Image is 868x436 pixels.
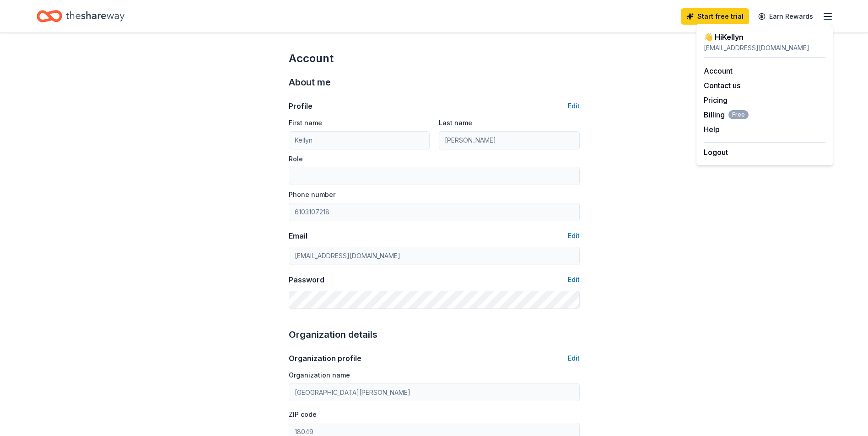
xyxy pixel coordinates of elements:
span: Free [728,110,749,119]
span: Billing [704,109,749,120]
button: Edit [568,274,580,285]
label: First name [289,118,322,128]
button: Edit [568,353,580,364]
div: About me [289,75,580,90]
div: Profile [289,101,313,112]
button: Edit [568,230,580,241]
button: Edit [568,101,580,112]
a: Home [37,5,124,27]
label: Role [289,154,303,164]
div: Email [289,230,307,241]
div: [EMAIL_ADDRESS][DOMAIN_NAME] [704,43,825,53]
button: Help [704,124,720,135]
div: Organization profile [289,353,361,364]
a: Earn Rewards [753,8,819,25]
label: Phone number [289,190,335,199]
label: ZIP code [289,410,317,419]
label: Last name [439,118,472,128]
button: Contact us [704,80,740,91]
a: Pricing [704,96,728,105]
label: Organization name [289,371,350,380]
div: Organization details [289,327,580,342]
button: BillingFree [704,109,749,120]
button: Logout [704,147,728,158]
div: Password [289,274,324,285]
a: Start free trial [681,8,749,25]
div: Account [289,51,580,66]
a: Account [704,66,733,75]
div: 👋 Hi Kellyn [704,32,825,43]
